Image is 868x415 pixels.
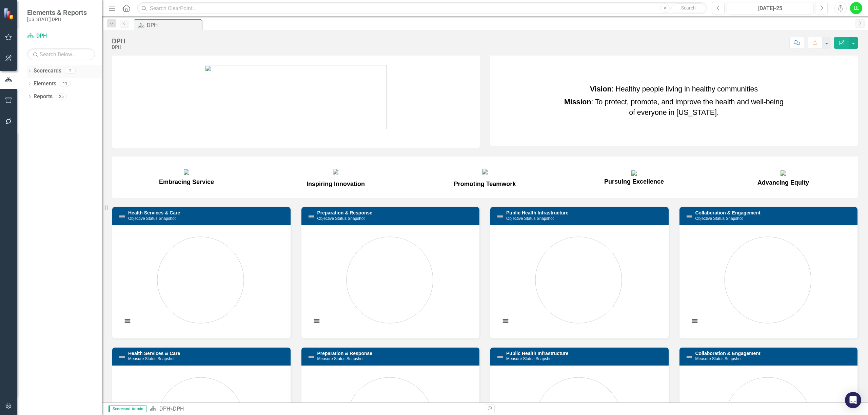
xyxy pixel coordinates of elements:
[686,230,851,332] div: Chart. Highcharts interactive chart.
[845,392,861,408] div: Open Intercom Messenger
[307,181,365,187] span: Inspiring Innovation
[112,45,125,50] div: DPH
[27,48,95,60] input: Search Below...
[3,7,15,19] img: ClearPoint Strategy
[27,8,87,17] span: Elements & Reports
[850,2,862,14] button: LL
[686,230,849,332] svg: Interactive chart
[173,406,184,412] div: DPH
[119,230,284,332] div: Chart. Highcharts interactive chart.
[690,316,699,326] button: View chart menu, Chart
[506,216,554,221] small: Objective Status Snapshot
[317,210,373,215] a: Preparation & Response
[631,170,637,176] img: mceclip12.png
[681,5,696,11] span: Search
[497,230,660,332] svg: Interactive chart
[590,85,758,93] span: : Healthy people living in healthy communities
[695,216,743,221] small: Objective Status Snapshot
[729,4,811,13] div: [DATE]-25
[27,32,95,40] a: DPH
[317,216,365,221] small: Objective Status Snapshot
[781,170,786,176] img: mceclip13.png
[685,212,693,221] img: Not Defined
[564,98,591,106] strong: Mission
[112,37,125,45] div: DPH
[108,406,146,412] span: Scorecard Admin
[184,169,189,175] img: mceclip9.png
[497,230,662,332] div: Chart. Highcharts interactive chart.
[564,98,784,116] span: : To protect, promote, and improve the health and well-being of everyone in [US_STATE].
[65,68,76,74] div: 2
[506,351,569,356] a: Public Health Infrastructure
[34,93,53,101] a: Reports
[695,351,761,356] a: Collaboration & Engagement
[496,353,504,361] img: Not Defined
[307,353,315,361] img: Not Defined
[128,210,180,215] a: Health Services & Care
[34,80,56,88] a: Elements
[27,17,87,22] small: [US_STATE] DPH
[671,3,705,13] button: Search
[695,210,761,215] a: Collaboration & Engagement
[150,405,480,413] div: »
[757,169,809,186] span: Advancing Equity
[317,351,373,356] a: Preparation & Response
[137,2,707,14] input: Search ClearPoint...
[119,230,282,332] svg: Interactive chart
[308,230,473,332] div: Chart. Highcharts interactive chart.
[496,212,504,221] img: Not Defined
[506,356,553,361] small: Measure Status Snapshot
[118,353,126,361] img: Not Defined
[118,212,126,221] img: Not Defined
[501,316,510,326] button: View chart menu, Chart
[128,216,176,221] small: Objective Status Snapshot
[454,181,516,187] span: Promoting Teamwork
[307,212,315,221] img: Not Defined
[333,169,338,174] img: mceclip10.png
[128,351,180,356] a: Health Services & Care
[590,85,612,93] strong: Vision
[60,81,71,87] div: 11
[685,353,693,361] img: Not Defined
[727,2,813,14] button: [DATE]-25
[34,67,61,75] a: Scorecards
[56,94,67,99] div: 25
[604,169,664,185] span: Pursuing Excellence
[506,210,569,215] a: Public Health Infrastructure
[695,356,742,361] small: Measure Status Snapshot
[128,356,175,361] small: Measure Status Snapshot
[147,21,200,29] div: DPH
[159,179,214,185] span: Embracing Service
[482,169,488,174] img: mceclip11.png
[159,406,170,412] a: DPH
[317,356,364,361] small: Measure Status Snapshot
[312,316,321,326] button: View chart menu, Chart
[123,316,132,326] button: View chart menu, Chart
[308,230,471,332] svg: Interactive chart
